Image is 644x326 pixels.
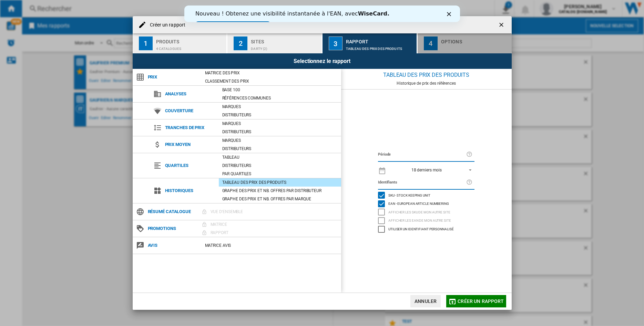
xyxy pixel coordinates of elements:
div: Rapport [207,229,341,236]
span: Prix [144,72,202,82]
md-checkbox: Utiliser un identifiant personnalisé [378,225,474,233]
div: Produits [156,36,224,43]
div: Sites [251,36,319,43]
label: Période [378,151,466,158]
iframe: Intercom live chat bannière [184,6,460,22]
div: Marques [219,120,341,127]
div: Distributeurs [219,162,341,169]
div: Fermer [263,6,269,10]
div: Vue d'ensemble [207,208,341,215]
span: Promotions [144,224,202,233]
span: Prix moyen [162,140,219,149]
span: Quartiles [162,161,219,170]
div: Tableau des prix des produits [341,69,512,81]
button: 3 Rapport Tableau des prix des produits [323,33,417,53]
ng-md-icon: getI18NText('BUTTONS.CLOSE_DIALOG') [498,21,506,30]
md-checkbox: EAN - European Article Numbering [378,200,474,208]
md-dialog: Créer un ... [133,16,512,309]
div: Classement des prix [202,78,341,85]
button: Annuler [410,295,441,307]
div: Marques [219,103,341,110]
label: Identifiants [378,179,466,186]
div: 4 [424,36,438,50]
div: Tableau [219,154,341,161]
span: SKU - Stock Keeping Unit [388,192,430,197]
button: getI18NText('BUTTONS.CLOSE_DIALOG') [495,18,509,32]
div: Matrice des prix [202,70,341,76]
div: Graphe des prix et nb. offres par marque [219,196,341,202]
div: Base 100 [219,86,341,93]
span: EAN - European Article Numbering [388,201,449,206]
div: Options [441,36,509,43]
span: Historiques [162,186,219,196]
div: Par quartiles [219,170,341,177]
div: Références communes [219,95,341,102]
span: Afficher les EAN de mon autre site [388,218,451,222]
div: Historique de prix des références [341,81,512,86]
a: Essayez dès maintenant ! [11,16,86,24]
div: 1 [139,36,153,50]
button: 2 Sites DARTY (2) [227,33,322,53]
div: Matrice [207,221,341,228]
div: 18 derniers mois [411,168,442,172]
md-checkbox: SKU - Stock Keeping Unit [378,191,474,200]
div: Tableau des prix des produits [346,43,414,51]
div: Tableau des prix des produits [219,179,341,186]
span: Couverture [162,106,219,116]
span: Afficher les SKU de mon autre site [388,209,450,214]
md-checkbox: Afficher les EAN de mon autre site [378,217,474,225]
span: Avis [144,241,202,250]
span: Utiliser un identifiant personnalisé [388,226,453,231]
div: DARTY (2) [251,43,319,51]
div: 4 catalogues [156,43,224,51]
span: Analyses [162,89,219,99]
div: Graphe des prix et nb. offres par distributeur [219,187,341,194]
div: 2 [234,36,247,50]
button: Créer un rapport [446,295,506,307]
h4: Créer un rapport [146,22,186,29]
span: Créer un rapport [458,298,504,304]
md-checkbox: Afficher les SKU de mon autre site [378,208,474,217]
div: Selectionnez le rapport [133,53,512,69]
span: Résumé catalogue [144,207,202,217]
div: 3 [329,36,343,50]
div: Matrice AVIS [202,242,341,249]
button: 1 Produits 4 catalogues [133,33,227,53]
button: 4 Options [418,33,512,53]
md-select: REPORTS.WIZARD.STEPS.REPORT.STEPS.REPORT_OPTIONS.PERIOD: 18 derniers mois [390,165,474,175]
div: Distributeurs [219,128,341,135]
div: Rapport [346,36,414,43]
div: Marques [219,137,341,144]
div: Distributeurs [219,112,341,118]
span: Tranches de prix [162,123,219,133]
div: Distributeurs [219,145,341,152]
